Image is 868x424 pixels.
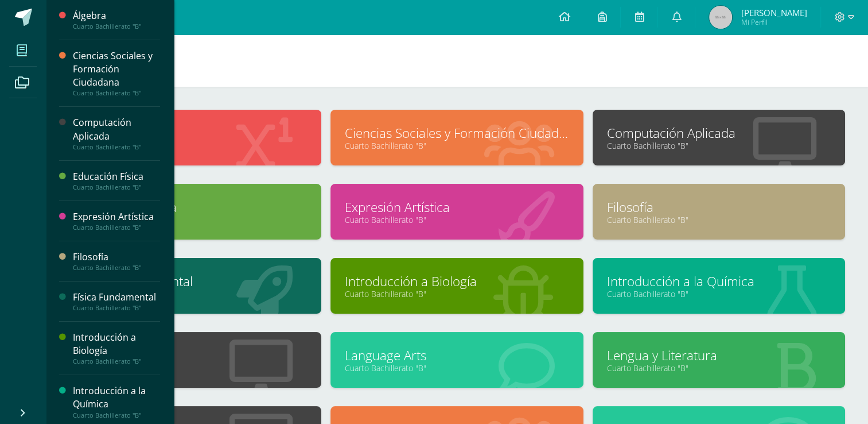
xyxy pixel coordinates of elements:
[709,6,732,29] img: 69f4da7e9e9edfc7154f5bebe58a4d66.png
[73,304,160,312] div: Cuarto Bachillerato "B"
[73,384,160,411] div: Introducción a la Química
[73,49,160,97] a: Ciencias Sociales y Formación CiudadanaCuarto Bachillerato "B"
[607,346,831,364] a: Lengua y Literatura
[73,291,160,304] div: Física Fundamental
[83,124,307,142] a: Álgebra
[73,223,160,232] div: Cuarto Bachillerato "B"
[345,198,569,216] a: Expresión Artística
[607,198,831,216] a: Filosofía
[345,288,569,299] a: Cuarto Bachillerato "B"
[73,116,160,151] a: Computación AplicadaCuarto Bachillerato "B"
[345,272,569,290] a: Introducción a Biología
[73,9,160,30] a: ÁlgebraCuarto Bachillerato "B"
[73,89,160,97] div: Cuarto Bachillerato "B"
[73,22,160,30] div: Cuarto Bachillerato "B"
[83,214,307,225] a: Cuarto Bachillerato "B"
[73,143,160,151] div: Cuarto Bachillerato "B"
[345,214,569,225] a: Cuarto Bachillerato "B"
[73,183,160,191] div: Cuarto Bachillerato "B"
[73,250,160,264] div: Filosofía
[607,272,831,290] a: Introducción a la Química
[83,363,307,373] a: Cuarto Bachillerato "B"
[73,49,160,89] div: Ciencias Sociales y Formación Ciudadana
[73,411,160,419] div: Cuarto Bachillerato "B"
[607,214,831,225] a: Cuarto Bachillerato "B"
[345,363,569,373] a: Cuarto Bachillerato "B"
[607,288,831,299] a: Cuarto Bachillerato "B"
[73,291,160,312] a: Física FundamentalCuarto Bachillerato "B"
[73,170,160,183] div: Educación Física
[73,210,160,232] a: Expresión ArtísticaCuarto Bachillerato "B"
[83,288,307,299] a: Cuarto Bachillerato "B"
[73,116,160,142] div: Computación Aplicada
[345,140,569,151] a: Cuarto Bachillerato "B"
[741,17,807,27] span: Mi Perfil
[607,140,831,151] a: Cuarto Bachillerato "B"
[83,140,307,151] a: Cuarto Bachillerato "B"
[73,357,160,365] div: Cuarto Bachillerato "B"
[345,124,569,142] a: Ciencias Sociales y Formación Ciudadana
[345,346,569,364] a: Language Arts
[83,198,307,216] a: Educación Física
[73,210,160,223] div: Expresión Artística
[73,170,160,191] a: Educación FísicaCuarto Bachillerato "B"
[73,384,160,419] a: Introducción a la QuímicaCuarto Bachillerato "B"
[73,331,160,357] div: Introducción a Biología
[73,331,160,365] a: Introducción a BiologíaCuarto Bachillerato "B"
[607,124,831,142] a: Computación Aplicada
[83,272,307,290] a: Física Fundamental
[73,264,160,272] div: Cuarto Bachillerato "B"
[73,250,160,272] a: FilosofíaCuarto Bachillerato "B"
[741,7,807,18] span: [PERSON_NAME]
[607,363,831,373] a: Cuarto Bachillerato "B"
[83,346,307,364] a: Laboratorio I
[73,9,160,22] div: Álgebra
